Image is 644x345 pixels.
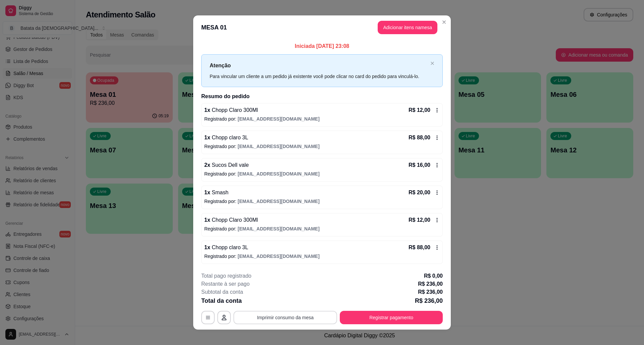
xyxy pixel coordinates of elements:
[201,92,443,100] h2: Resumo do pedido
[204,143,440,150] p: Registrado por:
[204,161,249,169] p: 2 x
[430,61,434,65] span: close
[424,272,443,280] p: R$ 0,00
[204,244,248,252] p: 1 x
[210,61,428,70] p: Atenção
[210,217,258,223] span: Chopp Claro 300Ml
[204,116,440,122] p: Registrado por:
[418,280,443,288] p: R$ 236,00
[210,162,249,168] span: Sucos Dell vale
[415,296,443,305] p: R$ 236,00
[201,272,251,280] p: Total pago registrado
[409,244,430,252] p: R$ 88,00
[201,280,250,288] p: Restante à ser pago
[409,161,430,169] p: R$ 16,00
[204,198,440,205] p: Registrado por:
[210,245,248,250] span: Chopp claro 3L
[430,61,434,66] button: close
[409,134,430,142] p: R$ 88,00
[238,144,320,149] span: [EMAIL_ADDRESS][DOMAIN_NAME]
[378,21,437,34] button: Adicionar itens namesa
[204,225,440,232] p: Registrado por:
[409,189,430,197] p: R$ 20,00
[409,216,430,224] p: R$ 12,00
[409,106,430,114] p: R$ 12,00
[204,170,440,177] p: Registrado por:
[210,73,428,80] div: Para vincular um cliente a um pedido já existente você pode clicar no card do pedido para vinculá...
[201,42,443,50] p: Iniciada [DATE] 23:08
[418,288,443,296] p: R$ 236,00
[204,253,440,260] p: Registrado por:
[204,189,228,197] p: 1 x
[201,288,243,296] p: Subtotal da conta
[238,254,320,259] span: [EMAIL_ADDRESS][DOMAIN_NAME]
[238,199,320,204] span: [EMAIL_ADDRESS][DOMAIN_NAME]
[210,107,258,113] span: Chopp Claro 300Ml
[204,216,258,224] p: 1 x
[238,226,320,231] span: [EMAIL_ADDRESS][DOMAIN_NAME]
[193,15,451,40] header: MESA 01
[210,190,228,195] span: Smash
[238,171,320,177] span: [EMAIL_ADDRESS][DOMAIN_NAME]
[439,17,449,27] button: Close
[204,134,248,142] p: 1 x
[204,106,258,114] p: 1 x
[201,296,242,305] p: Total da conta
[233,311,337,324] button: Imprimir consumo da mesa
[340,311,443,324] button: Registrar pagamento
[238,116,320,122] span: [EMAIL_ADDRESS][DOMAIN_NAME]
[210,135,248,140] span: Chopp claro 3L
